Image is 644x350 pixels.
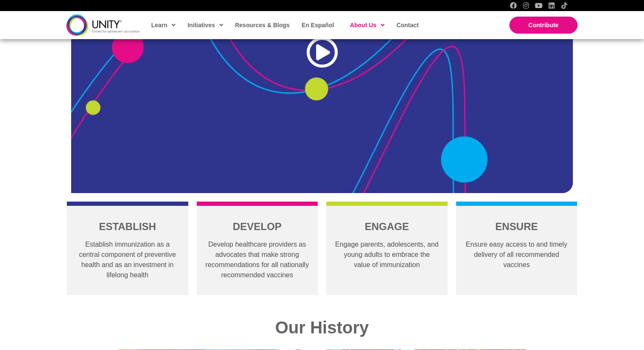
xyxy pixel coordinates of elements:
a: Resources & Blogs [231,15,293,35]
img: unity-logo-dark [66,14,140,35]
span: About Us [350,19,385,31]
p: Ensure easy access to and timely delivery of all recommended vaccines [465,239,569,270]
span: Contact [397,22,419,28]
a: Facebook [510,2,517,9]
span: establish [99,221,156,232]
p: Develop healthcare providers as advocates that make strong recommendations for all nationally rec... [205,239,310,280]
span: Our History [275,318,369,337]
p: Establish immunization as a central component of preventive health and as an investment in lifelo... [75,239,180,280]
a: YouTube [535,2,542,9]
span: Resources & Blogs [235,22,290,28]
a: LinkedIn [548,2,555,9]
a: Contact [392,15,422,35]
a: TikTok [561,2,568,9]
span: develop [233,221,282,232]
a: About Us [346,15,388,35]
span: Learn [151,19,175,31]
a: Contribute [509,17,578,34]
span: Contribute [529,22,559,28]
span: ensure [495,221,538,232]
span: Initiatives [187,19,223,31]
span: engage [365,221,409,232]
a: Instagram [523,2,529,9]
p: Engage parents, adolescents, and young adults to embrace the value of immunization [335,239,439,270]
a: En Español [297,15,337,35]
span: En Español [302,22,334,28]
